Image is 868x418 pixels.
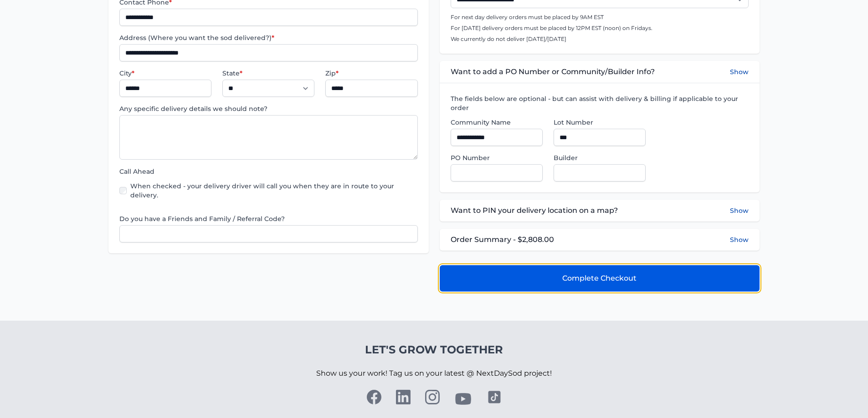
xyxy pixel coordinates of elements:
[451,35,749,43] p: We currently do not deliver [DATE]/[DATE]
[316,342,552,357] h4: Let's Grow Together
[451,205,618,216] span: Want to PIN your delivery location on a map?
[554,118,646,127] label: Lot Number
[119,104,417,113] label: Any specific delivery details we should note?
[451,234,554,245] span: Order Summary - $2,808.00
[562,273,637,284] span: Complete Checkout
[130,181,417,200] label: When checked - your delivery driver will call you when they are in route to your delivery.
[451,66,655,77] span: Want to add a PO Number or Community/Builder Info?
[451,153,543,162] label: PO Number
[440,265,760,292] button: Complete Checkout
[451,14,749,21] p: For next day delivery orders must be placed by 9AM EST
[730,66,749,77] button: Show
[730,235,749,244] button: Show
[451,25,749,32] p: For [DATE] delivery orders must be placed by 12PM EST (noon) on Fridays.
[451,118,543,127] label: Community Name
[119,33,417,42] label: Address (Where you want the sod delivered?)
[451,94,749,112] label: The fields below are optional - but can assist with delivery & billing if applicable to your order
[119,69,211,78] label: City
[316,357,552,390] p: Show us your work! Tag us on your latest @ NextDaySod project!
[119,214,417,223] label: Do you have a Friends and Family / Referral Code?
[554,153,646,162] label: Builder
[730,205,749,216] button: Show
[222,69,314,78] label: State
[325,69,417,78] label: Zip
[119,167,417,176] label: Call Ahead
